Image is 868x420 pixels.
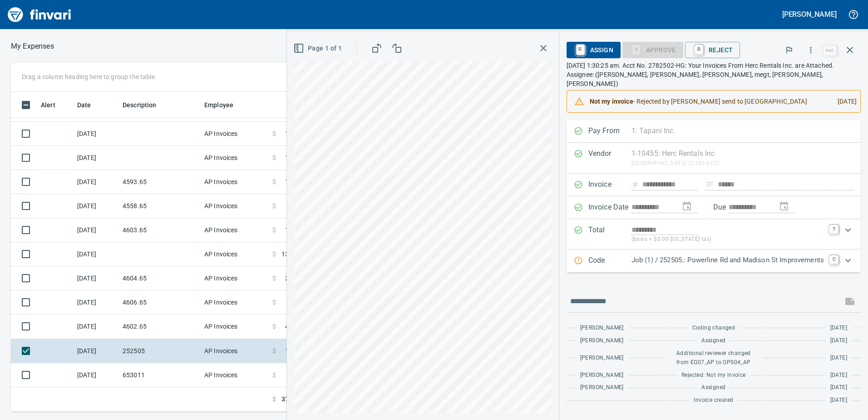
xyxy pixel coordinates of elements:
[830,354,847,363] span: [DATE]
[285,153,311,162] span: 1,164.71
[782,10,837,19] h5: [PERSON_NAME]
[119,339,201,363] td: 252505
[201,170,269,194] td: AP Invoices
[74,242,119,266] td: [DATE]
[204,100,245,110] span: Employee
[631,235,824,244] p: (basis + $0.00 [US_STATE] tax)
[119,315,201,339] td: 4602.65
[281,250,311,259] span: 13,785.68
[74,266,119,290] td: [DATE]
[272,370,276,380] span: $
[576,45,585,55] a: R
[272,322,276,331] span: $
[201,290,269,315] td: AP Invoices
[692,324,735,333] span: Coding changed
[588,225,631,244] p: Total
[830,336,847,345] span: [DATE]
[119,363,201,387] td: 653011
[830,396,847,405] span: [DATE]
[574,42,613,58] span: Assign
[41,100,67,110] span: Alert
[119,290,201,315] td: 4606.65
[830,93,857,110] div: [DATE]
[580,354,624,363] span: [PERSON_NAME]
[590,93,830,110] div: - Rejected by [PERSON_NAME] send to [GEOGRAPHIC_DATA]
[701,336,725,345] span: Assigned
[272,177,276,186] span: $
[701,383,725,392] span: Assigned
[830,371,847,380] span: [DATE]
[588,255,631,267] p: Code
[670,349,758,367] span: Additional reviewer changed from EQ07_AP to OPS04_AP
[681,371,746,380] span: Rejected: Not my invoice
[567,42,621,58] button: RAssign
[567,250,861,272] div: Expand
[281,395,311,404] span: 37,938.68
[580,383,624,392] span: [PERSON_NAME]
[204,100,233,110] span: Employee
[567,219,861,250] div: Expand
[74,194,119,218] td: [DATE]
[839,290,861,312] span: This records your message into the invoice and notifies anyone mentioned
[74,122,119,146] td: [DATE]
[201,122,269,146] td: AP Invoices
[74,363,119,387] td: [DATE]
[123,100,157,110] span: Description
[272,153,276,162] span: $
[201,363,269,387] td: AP Invoices
[829,255,838,264] a: C
[272,250,276,259] span: $
[11,41,54,52] p: My Expenses
[285,274,311,283] span: 2,600.78
[201,146,269,170] td: AP Invoices
[779,40,799,60] button: Flag
[801,40,821,60] button: More
[119,218,201,242] td: 4603.65
[74,315,119,339] td: [DATE]
[201,218,269,242] td: AP Invoices
[285,129,311,138] span: 1,057.00
[74,290,119,315] td: [DATE]
[780,7,839,21] button: [PERSON_NAME]
[631,255,824,265] p: Job (1) / 252505.: Powerline Rd and Madison St Improvements
[272,201,276,210] span: $
[74,218,119,242] td: [DATE]
[694,396,733,405] span: Invoice created
[830,383,847,392] span: [DATE]
[830,324,847,333] span: [DATE]
[201,266,269,290] td: AP Invoices
[5,4,74,25] img: Finvari
[119,194,201,218] td: 4558.65
[695,45,703,55] a: R
[119,170,201,194] td: 4593.65
[295,43,342,54] span: Page 1 of 1
[285,225,311,235] span: 1,929.82
[74,170,119,194] td: [DATE]
[201,315,269,339] td: AP Invoices
[829,225,838,234] a: T
[123,100,168,110] span: Description
[580,336,624,345] span: [PERSON_NAME]
[285,346,311,355] span: 1,333.78
[41,100,55,110] span: Alert
[622,45,683,53] div: Job Phase required
[567,61,861,88] p: [DATE] 1:30:25 am. Acct No. 2782502-HG: Your Invoices From Herc Rentals Inc. are Attached. Assign...
[272,274,276,283] span: $
[201,339,269,363] td: AP Invoices
[272,298,276,307] span: $
[119,266,201,290] td: 4604.65
[201,194,269,218] td: AP Invoices
[685,42,740,58] button: RReject
[692,42,733,58] span: Reject
[580,324,624,333] span: [PERSON_NAME]
[590,98,633,105] strong: Not my invoice
[272,346,276,355] span: $
[77,100,91,110] span: Date
[272,395,276,404] span: $
[11,41,54,52] nav: breadcrumb
[580,371,624,380] span: [PERSON_NAME]
[74,146,119,170] td: [DATE]
[22,72,155,81] p: Drag a column heading here to group the table
[821,39,861,61] span: Close invoice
